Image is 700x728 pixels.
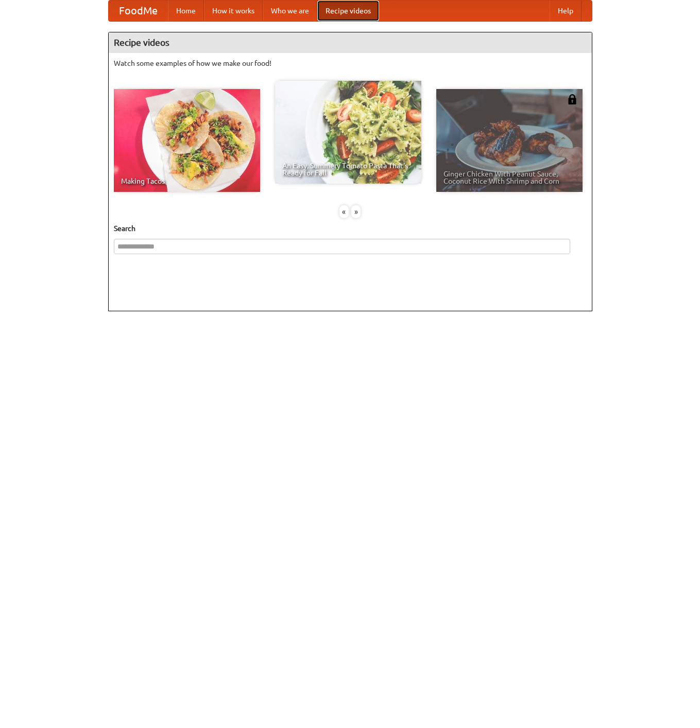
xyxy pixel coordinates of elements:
a: Recipe videos [317,1,379,21]
a: Help [550,1,582,21]
a: How it works [204,1,263,21]
a: Who we are [263,1,317,21]
div: « [339,205,349,218]
a: Making Tacos [114,89,260,192]
span: An Easy, Summery Tomato Pasta That's Ready for Fall [282,162,414,176]
img: 483408.png [567,94,577,104]
span: Making Tacos [121,177,253,185]
h5: Search [114,223,587,234]
p: Watch some examples of how we make our food! [114,58,587,68]
a: FoodMe [109,1,168,21]
div: » [351,205,361,218]
a: Home [168,1,204,21]
h4: Recipe videos [109,32,592,53]
a: An Easy, Summery Tomato Pasta That's Ready for Fall [275,81,421,184]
